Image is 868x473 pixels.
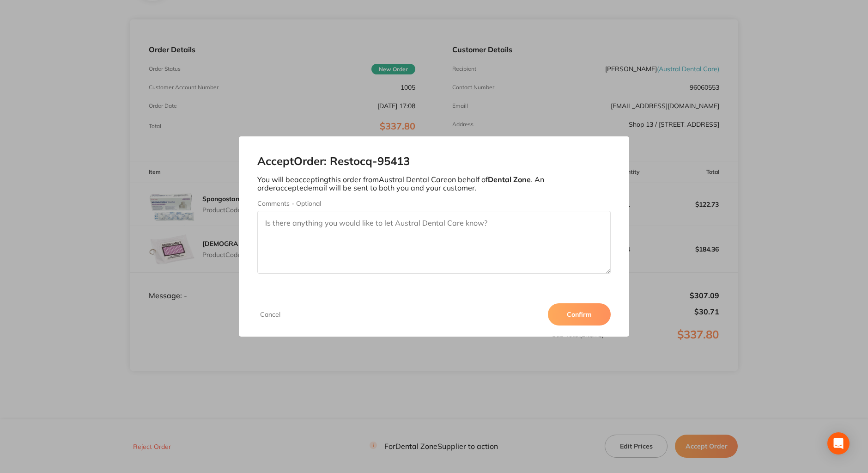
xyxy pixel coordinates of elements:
[548,303,611,326] button: Confirm
[257,310,283,319] button: Cancel
[257,155,611,168] h2: Accept Order: Restocq- 95413
[257,175,611,192] p: You will be accepting this order from Austral Dental Care on behalf of . An order accepted email ...
[488,175,531,184] b: Dental Zone
[827,432,850,455] div: Open Intercom Messenger
[257,200,611,207] label: Comments - Optional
